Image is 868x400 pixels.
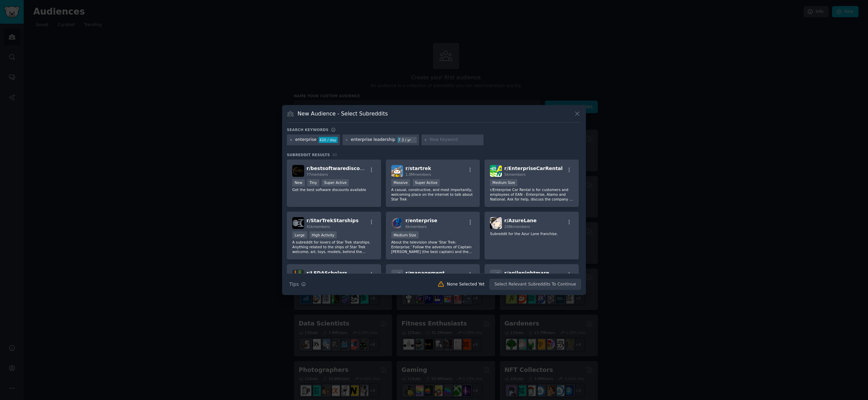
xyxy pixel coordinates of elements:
p: A subreddit for lovers of Star Trek starships. Anything related to the ships of Star Trek welcome... [292,240,376,254]
span: 77 members [307,172,328,176]
div: 420 / day [319,137,338,143]
img: LEDAScholars [292,270,304,281]
div: Large [292,231,307,238]
div: Tiny [307,179,319,186]
span: r/ management [406,270,445,276]
span: 40 [332,153,337,157]
span: r/ EnterpriseCarRental [504,166,563,171]
p: About the television show 'Star Trek: Enterprise.' Follow the adventures of Captain [PERSON_NAME]... [391,240,475,254]
h3: Search keywords [287,127,329,132]
span: r/ LEDAScholars [307,270,347,276]
span: 41k members [307,225,330,229]
div: enterprise leadership [351,137,395,143]
div: New [292,179,305,186]
div: Massive [391,179,410,186]
span: r/ AzureLane [504,218,536,223]
span: 208k members [504,225,530,229]
span: r/ enterprise [406,218,437,223]
div: None Selected Yet [447,281,485,288]
button: Tips [287,278,308,290]
h3: New Audience - Select Subreddits [298,110,388,117]
img: AzureLane [490,217,502,229]
img: bestsoftwarediscounts [292,165,304,177]
img: enterprise [391,217,403,229]
span: 6k members [406,225,427,229]
div: High Activity [310,231,337,238]
div: Medium Size [391,231,419,238]
span: r/ startrek [406,166,431,171]
span: r/ bestsoftwarediscounts [307,166,372,171]
div: 7.3 / yr [398,137,417,143]
span: r/ StarTrekStarships [307,218,358,223]
div: Medium Size [490,179,517,186]
img: EnterpriseCarRental [490,165,502,177]
div: enterprise [295,137,317,143]
div: Super Active [322,179,349,186]
span: 1.0M members [406,172,431,176]
input: New Keyword [430,137,481,143]
span: 5k members [504,172,526,176]
div: Super Active [413,179,440,186]
span: r/ agilenightmare [504,270,549,276]
img: startrek [391,165,403,177]
img: StarTrekStarships [292,217,304,229]
p: Get the best software discounts available [292,187,376,192]
span: Subreddit Results [287,152,330,157]
p: Subreddit for the Azur Lane franchise. [490,231,573,236]
span: Tips [289,281,299,288]
p: A casual, constructive, and most importantly, welcoming place on the internet to talk about Star ... [391,187,475,202]
p: r/Enterprise Car Rental is for customers and employees of EAN - Enterprise, Alamo and National. A... [490,187,573,202]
